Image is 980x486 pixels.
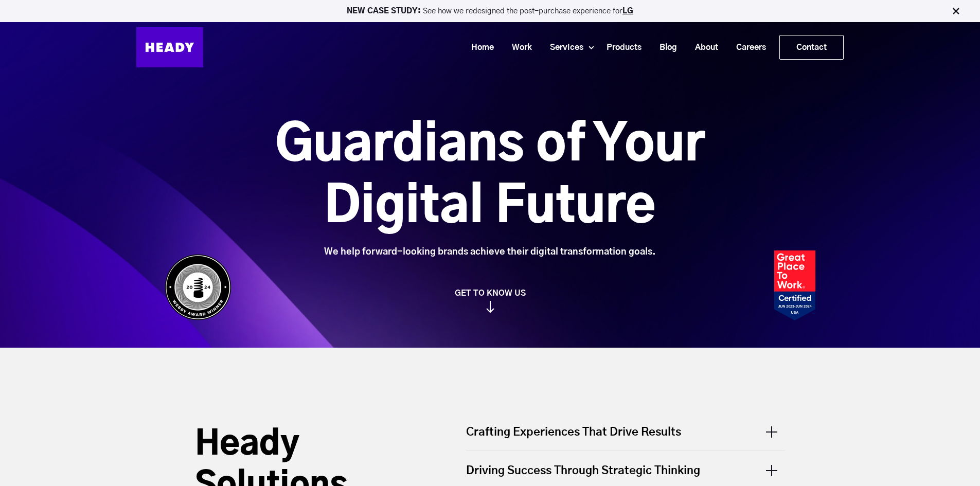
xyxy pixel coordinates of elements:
a: About [682,38,723,57]
img: Close Bar [951,6,961,16]
img: arrow_down [486,301,494,313]
img: Heady_WebbyAward_Winner-4 [165,254,231,320]
a: Products [594,38,647,57]
a: Home [458,38,499,57]
div: Navigation Menu [213,35,844,60]
a: GET TO KNOW US [159,288,821,313]
a: Careers [723,38,771,57]
a: LG [622,7,633,15]
a: Services [537,38,589,57]
h1: Guardians of Your Digital Future [218,115,762,238]
div: Crafting Experiences That Drive Results [466,424,785,451]
a: Contact [780,35,843,59]
img: Heady_Logo_Web-01 (1) [136,27,203,67]
p: See how we redesigned the post-purchase experience for [5,7,975,15]
img: Heady_2023_Certification_Badge [774,250,815,320]
a: Work [499,38,537,57]
div: We help forward-looking brands achieve their digital transformation goals. [218,246,762,258]
a: Blog [647,38,682,57]
strong: NEW CASE STUDY: [347,7,423,15]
